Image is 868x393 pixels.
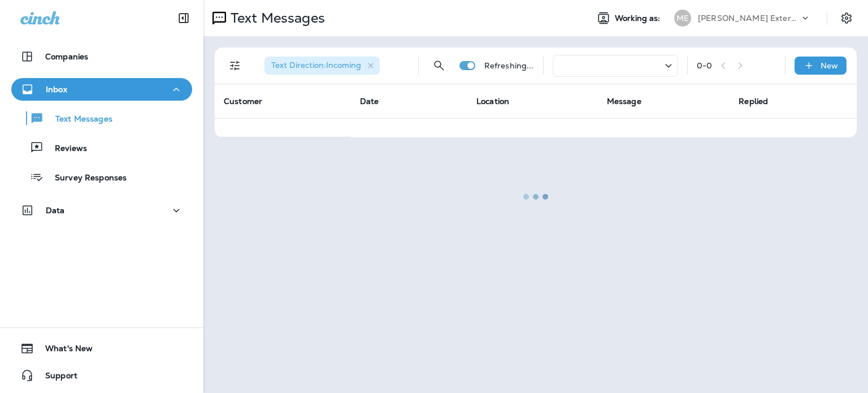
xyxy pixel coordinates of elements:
p: Text Messages [44,114,112,125]
button: Survey Responses [11,165,192,189]
p: Reviews [44,144,87,154]
p: Companies [45,52,88,61]
button: Text Messages [11,106,192,130]
button: What's New [11,337,192,360]
p: Inbox [46,85,67,94]
span: Support [34,371,77,385]
button: Support [11,364,192,387]
span: What's New [34,344,93,357]
button: Inbox [11,78,192,101]
button: Collapse Sidebar [168,7,199,29]
p: Data [46,206,65,215]
button: Reviews [11,136,192,159]
button: Companies [11,45,192,68]
p: Survey Responses [44,173,127,184]
p: New [821,61,838,70]
button: Data [11,199,192,222]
